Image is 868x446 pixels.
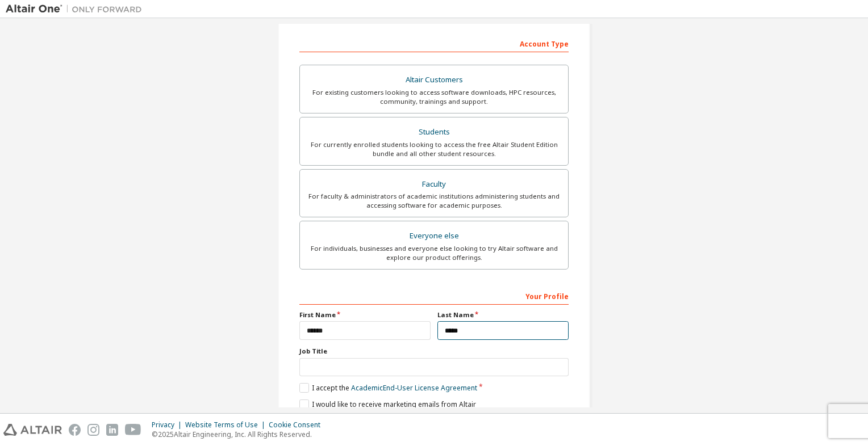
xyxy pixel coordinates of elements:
[299,347,569,356] label: Job Title
[299,34,569,52] div: Account Type
[307,244,561,262] div: For individuals, businesses and everyone else looking to try Altair software and explore our prod...
[125,424,141,436] img: youtube.svg
[307,192,561,210] div: For faculty & administrators of academic institutions administering students and accessing softwa...
[3,424,62,436] img: altair_logo.svg
[307,124,561,140] div: Students
[299,310,431,319] label: First Name
[299,399,476,409] label: I would like to receive marketing emails from Altair
[269,420,327,430] div: Cookie Consent
[307,140,561,158] div: For currently enrolled students looking to access the free Altair Student Edition bundle and all ...
[299,383,477,393] label: I accept the
[106,424,118,436] img: linkedin.svg
[307,228,561,244] div: Everyone else
[152,420,185,430] div: Privacy
[437,310,569,319] label: Last Name
[69,424,81,436] img: facebook.svg
[307,176,561,192] div: Faculty
[351,383,477,393] a: Academic End-User License Agreement
[87,424,99,436] img: instagram.svg
[307,88,561,106] div: For existing customers looking to access software downloads, HPC resources, community, trainings ...
[299,287,569,305] div: Your Profile
[185,420,269,430] div: Website Terms of Use
[6,3,148,15] img: Altair One
[307,72,561,88] div: Altair Customers
[152,430,327,439] p: © 2025 Altair Engineering, Inc. All Rights Reserved.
